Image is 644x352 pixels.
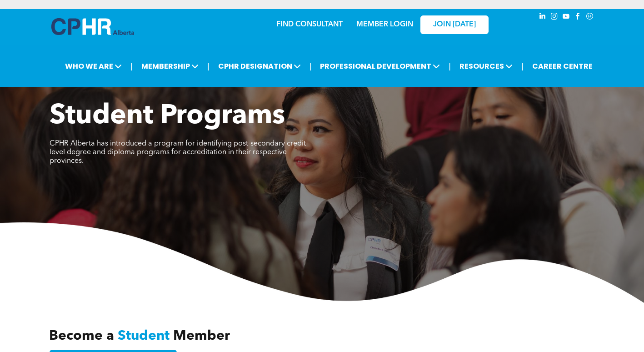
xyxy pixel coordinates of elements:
[207,57,210,75] li: |
[50,140,308,165] span: CPHR Alberta has introduced a program for identifying post-secondary credit-level degree and dipl...
[549,11,559,24] a: instagram
[62,58,125,75] span: WHO WE ARE
[118,329,170,343] span: Student
[420,15,489,34] a: JOIN [DATE]
[50,103,285,130] span: Student Programs
[573,11,583,24] a: facebook
[49,329,114,343] span: Become a
[356,21,413,28] a: MEMBER LOGIN
[449,57,451,75] li: |
[521,57,524,75] li: |
[139,58,201,75] span: MEMBERSHIP
[173,329,230,343] span: Member
[276,21,343,28] a: FIND CONSULTANT
[529,58,595,75] a: CAREER CENTRE
[130,57,133,75] li: |
[561,11,571,24] a: youtube
[215,58,304,75] span: CPHR DESIGNATION
[457,58,515,75] span: RESOURCES
[317,58,443,75] span: PROFESSIONAL DEVELOPMENT
[538,11,548,24] a: linkedin
[51,18,134,35] img: A blue and white logo for cp alberta
[585,11,595,24] a: Social network
[310,57,312,75] li: |
[433,20,476,29] span: JOIN [DATE]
